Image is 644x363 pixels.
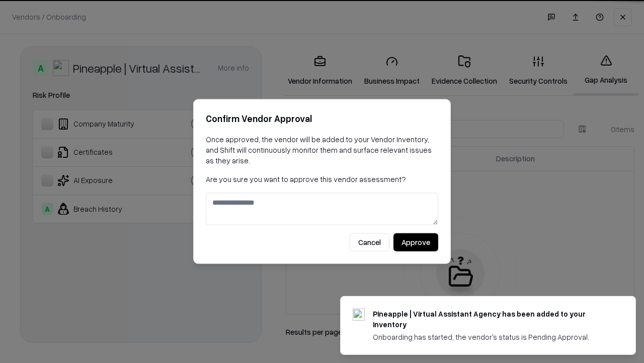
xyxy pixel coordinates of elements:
img: trypineapple.com [353,309,365,321]
p: Once approved, the vendor will be added to your Vendor Inventory, and Shift will continuously mon... [206,134,438,166]
p: Are you sure you want to approve this vendor assessment? [206,174,438,185]
h2: Confirm Vendor Approval [206,111,438,126]
div: Pineapple | Virtual Assistant Agency has been added to your inventory [373,309,611,330]
button: Cancel [350,233,389,252]
div: Onboarding has started, the vendor's status is Pending Approval. [373,332,611,342]
button: Approve [393,233,438,252]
